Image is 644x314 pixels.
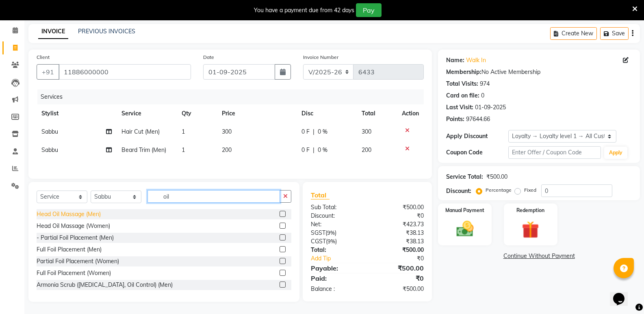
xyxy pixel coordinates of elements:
div: ₹38.13 [367,237,430,246]
div: 0 [481,91,484,100]
div: ( ) [305,229,367,237]
div: Name: [446,56,464,65]
div: Head Oil Massage (Women) [37,222,110,230]
div: Full Foil Placement (Men) [37,245,102,254]
button: Pay [356,3,382,17]
div: ₹500.00 [486,173,507,181]
a: PREVIOUS INVOICES [78,28,135,35]
div: Apply Discount [446,132,508,141]
label: Client [37,54,50,61]
div: Total: [305,246,367,254]
div: Discount: [305,212,367,220]
div: Armonia Scrub ([MEDICAL_DATA], Oil Control) (Men) [37,281,173,289]
label: Invoice Number [303,54,338,61]
div: 01-09-2025 [475,103,506,112]
span: 1 [182,146,185,154]
span: SGST [311,229,325,236]
span: 300 [362,128,371,135]
div: ₹0 [367,212,430,220]
span: 0 F [301,146,310,154]
div: Balance : [305,285,367,293]
div: Full Foil Placement (Women) [37,269,111,277]
th: Disc [297,104,357,123]
span: 200 [362,146,371,154]
span: | [313,146,314,154]
div: ₹500.00 [367,285,430,293]
span: Beard Trim (Men) [121,146,166,154]
label: Percentage [486,186,512,194]
div: ₹500.00 [367,263,430,273]
span: 300 [222,128,232,135]
div: ₹0 [367,273,430,283]
span: | [313,128,314,136]
div: ₹500.00 [367,203,430,212]
div: Partial Foil Placement (Women) [37,257,119,266]
label: Fixed [524,186,536,194]
span: Sabbu [41,146,58,154]
div: 974 [480,80,490,88]
span: 0 F [301,128,310,136]
div: Total Visits: [446,80,478,88]
div: Card on file: [446,91,479,100]
div: Payable: [305,263,367,273]
span: 200 [222,146,232,154]
img: _cash.svg [451,219,479,239]
div: Discount: [446,187,471,195]
div: You have a payment due from 42 days [254,6,354,15]
div: Points: [446,115,464,123]
div: No Active Membership [446,68,632,76]
span: 9% [327,230,335,236]
div: Coupon Code [446,148,508,157]
div: Membership: [446,68,481,76]
div: ₹423.73 [367,220,430,229]
div: ₹0 [378,254,430,263]
span: 9% [327,238,335,245]
div: ₹500.00 [367,246,430,254]
div: Service Total: [446,173,483,181]
div: - Partial Foil Placement (Men) [37,234,114,242]
span: Total [311,191,330,199]
div: Sub Total: [305,203,367,212]
th: Stylist [37,104,117,123]
div: Last Visit: [446,103,473,112]
span: 1 [182,128,185,135]
span: Hair Cut (Men) [121,128,160,135]
label: Redemption [516,207,544,214]
button: Save [600,27,629,40]
span: 0 % [318,146,327,154]
a: INVOICE [38,24,68,39]
th: Qty [177,104,217,123]
div: ₹38.13 [367,229,430,237]
input: Search by Name/Mobile/Email/Code [59,64,191,80]
a: Continue Without Payment [440,252,638,260]
button: +91 [37,64,59,80]
span: 0 % [318,128,327,136]
th: Price [217,104,297,123]
button: Create New [550,27,597,40]
input: Search or Scan [147,190,280,203]
th: Action [397,104,424,123]
div: Services [37,89,430,104]
div: 97644.66 [466,115,490,123]
span: Sabbu [41,128,58,135]
button: Apply [604,147,627,159]
div: Net: [305,220,367,229]
img: _gift.svg [516,219,544,240]
input: Enter Offer / Coupon Code [508,146,601,159]
iframe: chat widget [610,282,636,306]
div: Head Oil Massage (Men) [37,210,101,219]
div: ( ) [305,237,367,246]
span: CGST [311,238,326,245]
div: Paid: [305,273,367,283]
th: Service [117,104,177,123]
label: Manual Payment [445,207,484,214]
a: Walk In [466,56,486,65]
label: Date [203,54,214,61]
th: Total [357,104,397,123]
a: Add Tip [305,254,378,263]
